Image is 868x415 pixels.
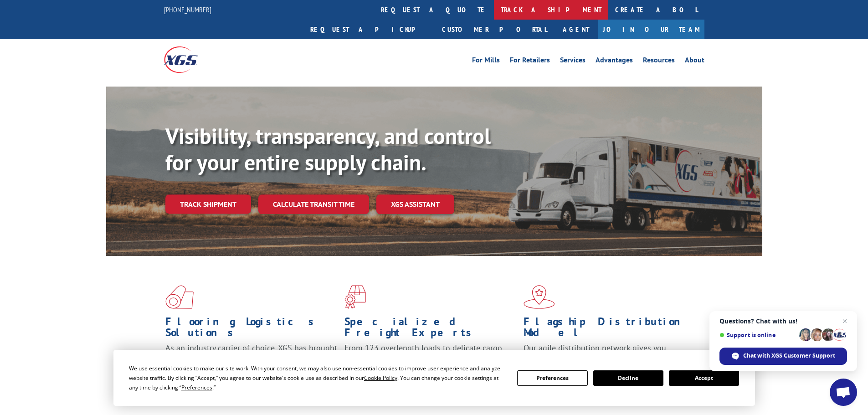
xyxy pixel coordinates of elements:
a: Advantages [596,56,633,67]
a: For Mills [472,56,500,67]
span: Chat with XGS Customer Support [743,352,835,360]
button: Preferences [517,370,587,386]
a: For Retailers [510,56,550,67]
span: Support is online [719,332,796,338]
span: Preferences [181,384,212,391]
a: Customer Portal [435,20,554,39]
b: Visibility, transparency, and control for your entire supply chain. [165,122,491,176]
h1: Flooring Logistics Solutions [165,316,338,343]
a: Join Our Team [598,20,704,39]
button: Accept [669,370,739,386]
img: xgs-icon-focused-on-flooring-red [344,285,366,309]
a: Track shipment [165,195,251,214]
a: Services [560,56,586,67]
a: Request a pickup [303,20,435,39]
span: Cookie Policy [364,374,397,382]
div: Cookie Consent Prompt [113,350,755,406]
a: About [685,56,704,67]
div: Open chat [830,379,857,406]
a: XGS ASSISTANT [376,195,454,214]
a: Resources [643,56,675,67]
h1: Flagship Distribution Model [524,316,696,343]
a: [PHONE_NUMBER] [164,5,211,14]
img: xgs-icon-flagship-distribution-model-red [524,285,555,309]
div: We use essential cookies to make our site work. With your consent, we may also use non-essential ... [129,364,506,392]
h1: Specialized Freight Experts [344,316,517,343]
a: Agent [554,20,598,39]
p: From 123 overlength loads to delicate cargo, our experienced staff knows the best way to move you... [344,343,517,383]
a: Calculate transit time [258,195,369,214]
span: Our agile distribution network gives you nationwide inventory management on demand. [524,343,691,364]
span: As an industry carrier of choice, XGS has brought innovation and dedication to flooring logistics... [165,343,337,375]
div: Chat with XGS Customer Support [719,348,847,365]
img: xgs-icon-total-supply-chain-intelligence-red [165,285,194,309]
span: Questions? Chat with us! [719,318,847,325]
span: Close chat [839,316,850,327]
button: Decline [593,370,663,386]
